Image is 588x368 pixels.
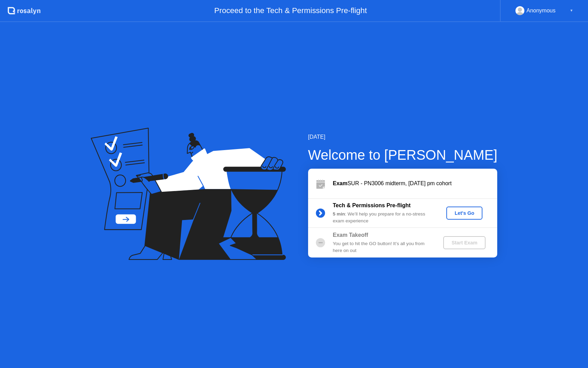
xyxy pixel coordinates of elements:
[449,210,480,216] div: Let's Go
[333,211,345,217] b: 5 min
[308,133,498,141] div: [DATE]
[570,6,573,15] div: ▼
[333,211,432,225] div: : We’ll help you prepare for a no-stress exam experience
[333,240,432,254] div: You get to hit the GO button! It’s all you from here on out
[333,232,368,238] b: Exam Takeoff
[333,202,411,208] b: Tech & Permissions Pre-flight
[446,240,483,245] div: Start Exam
[526,6,556,15] div: Anonymous
[333,179,497,188] div: SUR - PN3006 midterm, [DATE] pm cohort
[333,180,348,186] b: Exam
[443,236,486,249] button: Start Exam
[308,145,498,165] div: Welcome to [PERSON_NAME]
[446,207,482,220] button: Let's Go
